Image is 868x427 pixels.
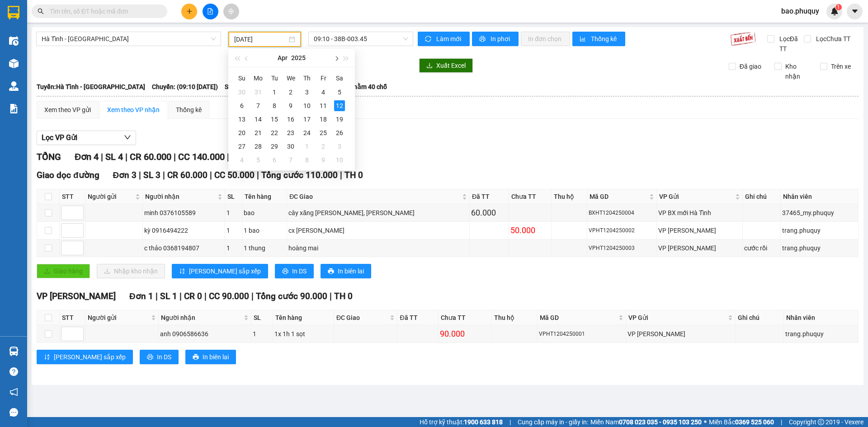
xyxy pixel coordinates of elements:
[50,6,156,16] input: Tìm tên, số ĐT hoặc mã đơn
[299,99,315,113] td: 2025-04-10
[145,192,216,202] span: Người nhận
[9,36,19,46] img: warehouse-icon
[302,155,312,165] div: 8
[851,7,859,15] span: caret-down
[776,34,804,54] span: Lọc Đã TT
[9,408,18,417] span: message
[236,87,247,98] div: 30
[587,222,657,239] td: VPHT1204250002
[283,85,299,99] td: 2025-04-02
[590,192,647,202] span: Mã GD
[234,99,250,113] td: 2025-04-06
[331,153,348,167] td: 2025-05-10
[225,82,275,92] span: Số xe: 38B-003.45
[334,100,345,111] div: 12
[419,58,473,73] button: downloadXuất Excel
[44,105,91,115] div: Xem theo VP gửi
[88,313,149,323] span: Người gửi
[590,417,702,427] span: Miền Nam
[125,151,127,162] span: |
[37,264,90,278] button: uploadGiao hàng
[223,4,239,19] button: aim
[269,141,280,152] div: 29
[160,329,250,339] div: anh 0906586636
[186,8,193,14] span: plus
[147,354,153,361] span: printer
[244,208,285,218] div: bao
[781,189,859,204] th: Nhân viên
[464,418,503,426] strong: 1900 633 818
[302,141,312,152] div: 1
[283,140,299,153] td: 2025-04-30
[782,208,857,218] div: 37465_my.phuquy
[242,189,287,204] th: Tên hàng
[207,8,213,14] span: file-add
[847,4,863,19] button: caret-down
[521,32,570,46] button: In đơn chọn
[784,310,859,325] th: Nhân viên
[210,170,212,180] span: |
[285,87,296,98] div: 2
[266,99,283,113] td: 2025-04-08
[283,126,299,140] td: 2025-04-23
[253,141,264,152] div: 28
[266,126,283,140] td: 2025-04-22
[184,291,202,301] span: CR 0
[539,330,624,338] div: VPHT1204250001
[440,328,491,340] div: 90.000
[830,7,839,15] img: icon-new-feature
[44,354,50,361] span: sort-ascending
[587,239,657,257] td: VPHT1204250003
[37,291,116,301] span: VP [PERSON_NAME]
[782,243,857,253] div: trang.phuquy
[818,419,824,425] span: copyright
[269,100,280,111] div: 8
[167,170,208,180] span: CR 60.000
[318,141,329,152] div: 2
[253,114,264,125] div: 14
[236,127,247,138] div: 20
[285,141,296,152] div: 30
[261,170,338,180] span: Tổng cước 110.000
[250,85,266,99] td: 2025-03-31
[418,32,470,46] button: syncLàm mới
[302,100,312,111] div: 10
[37,170,99,180] span: Giao dọc đường
[37,151,61,162] span: TỔNG
[318,155,329,165] div: 9
[552,189,587,204] th: Thu hộ
[510,224,549,237] div: 50.000
[340,170,342,180] span: |
[538,325,626,343] td: VPHT1204250001
[591,34,618,44] span: Thống kê
[251,310,274,325] th: SL
[275,264,314,278] button: printerIn DS
[318,100,329,111] div: 11
[589,226,655,235] div: VPHT1204250002
[250,153,266,167] td: 2025-05-05
[253,127,264,138] div: 21
[283,153,299,167] td: 2025-05-07
[214,170,255,180] span: CC 50.000
[472,32,519,46] button: printerIn phơi
[203,4,218,19] button: file-add
[144,208,223,218] div: minh 0376105589
[334,127,345,138] div: 26
[321,264,371,278] button: printerIn biên lai
[334,114,345,125] div: 19
[289,192,460,202] span: ĐC Giao
[479,36,487,43] span: printer
[124,134,131,141] span: down
[236,141,247,152] div: 27
[288,208,468,218] div: cây xăng [PERSON_NAME], [PERSON_NAME]
[269,155,280,165] div: 6
[9,81,19,91] img: warehouse-icon
[315,140,331,153] td: 2025-05-02
[619,418,702,426] strong: 0708 023 035 - 0935 103 250
[338,266,364,276] span: In biên lai
[226,225,241,235] div: 1
[302,87,312,98] div: 3
[234,113,250,126] td: 2025-04-13
[282,268,288,275] span: printer
[130,151,171,162] span: CR 60.000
